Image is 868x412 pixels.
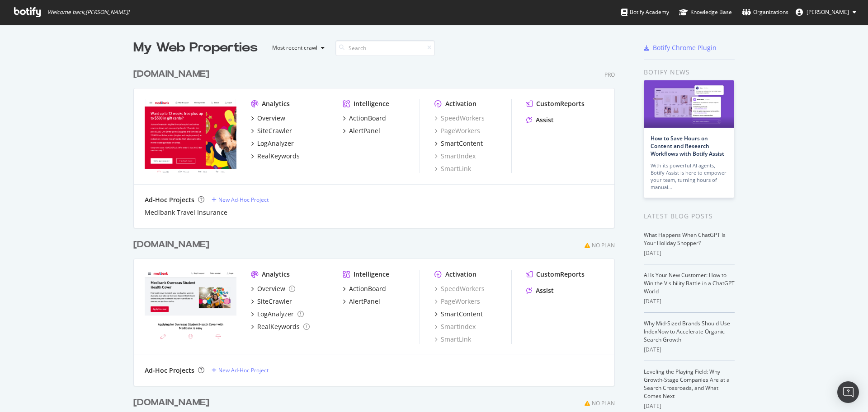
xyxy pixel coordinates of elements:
[272,45,317,51] div: Most recent crawl
[251,139,294,148] a: LogAnalyzer
[621,8,669,17] div: Botify Academy
[434,139,483,148] a: SmartContent
[536,286,554,295] div: Assist
[335,40,435,56] input: Search
[349,126,380,135] div: AlertPanel
[788,5,863,19] button: [PERSON_NAME]
[526,99,585,108] a: CustomReports
[354,99,389,108] div: Intelligence
[592,399,615,407] div: No Plan
[644,368,730,400] a: Leveling the Playing Field: Why Growth-Stage Companies Are at a Search Crossroads, and What Comes...
[133,396,213,409] a: [DOMAIN_NAME]
[145,99,236,172] img: Medibank.com.au
[434,114,485,123] a: SpeedWorkers
[536,99,585,108] div: CustomReports
[212,196,269,204] a: New Ad-Hoc Project
[251,126,292,135] a: SiteCrawler
[651,134,724,157] a: How to Save Hours on Content and Research Workflows with Botify Assist
[257,322,300,331] div: RealKeywords
[251,114,285,123] a: Overview
[679,8,732,17] div: Knowledge Base
[218,366,269,374] div: New Ad-Hoc Project
[257,284,285,293] div: Overview
[644,231,726,247] a: What Happens When ChatGPT Is Your Holiday Shopper?
[434,335,471,344] a: SmartLink
[526,116,554,125] a: Assist
[262,99,290,108] div: Analytics
[257,152,300,161] div: RealKeywords
[212,366,269,374] a: New Ad-Hoc Project
[536,116,554,125] div: Assist
[145,270,236,343] img: Medibankoshc.com.au
[251,284,295,293] a: Overview
[441,139,483,148] div: SmartContent
[257,114,285,123] div: Overview
[265,41,328,55] button: Most recent crawl
[343,297,380,306] a: AlertPanel
[133,68,209,81] div: [DOMAIN_NAME]
[434,126,480,135] a: PageWorkers
[251,310,304,319] a: LogAnalyzer
[445,270,476,279] div: Activation
[644,80,734,128] img: How to Save Hours on Content and Research Workflows with Botify Assist
[644,319,730,343] a: Why Mid-Sized Brands Should Use IndexNow to Accelerate Organic Search Growth
[251,322,310,331] a: RealKeywords
[133,238,213,251] a: [DOMAIN_NAME]
[434,297,480,306] a: PageWorkers
[837,381,859,403] div: Open Intercom Messenger
[257,310,294,319] div: LogAnalyzer
[644,402,735,410] div: [DATE]
[644,297,735,306] div: [DATE]
[349,297,380,306] div: AlertPanel
[257,126,292,135] div: SiteCrawler
[343,114,386,123] a: ActionBoard
[445,99,476,108] div: Activation
[434,164,471,173] a: SmartLink
[434,322,476,331] a: SmartIndex
[434,284,485,293] a: SpeedWorkers
[651,162,727,191] div: With its powerful AI agents, Botify Assist is here to empower your team, turning hours of manual…
[251,152,300,161] a: RealKeywords
[133,39,258,57] div: My Web Properties
[644,271,735,295] a: AI Is Your New Customer: How to Win the Visibility Battle in a ChatGPT World
[434,310,483,319] a: SmartContent
[257,297,292,306] div: SiteCrawler
[145,208,227,217] a: Medibank Travel Insurance
[354,270,389,279] div: Intelligence
[434,152,476,161] a: SmartIndex
[644,43,717,52] a: Botify Chrome Plugin
[133,238,209,251] div: [DOMAIN_NAME]
[604,71,615,79] div: Pro
[257,139,294,148] div: LogAnalyzer
[133,68,213,81] a: [DOMAIN_NAME]
[145,195,194,204] div: Ad-Hoc Projects
[47,9,129,16] span: Welcome back, [PERSON_NAME] !
[349,114,386,123] div: ActionBoard
[644,346,735,354] div: [DATE]
[526,270,585,279] a: CustomReports
[644,211,735,221] div: Latest Blog Posts
[343,284,386,293] a: ActionBoard
[262,270,290,279] div: Analytics
[592,241,615,249] div: No Plan
[343,126,380,135] a: AlertPanel
[536,270,585,279] div: CustomReports
[145,366,194,375] div: Ad-Hoc Projects
[133,396,209,409] div: [DOMAIN_NAME]
[251,297,292,306] a: SiteCrawler
[742,8,788,17] div: Organizations
[807,8,849,16] span: Juan Gomez
[526,286,554,295] a: Assist
[349,284,386,293] div: ActionBoard
[653,43,717,52] div: Botify Chrome Plugin
[218,196,269,204] div: New Ad-Hoc Project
